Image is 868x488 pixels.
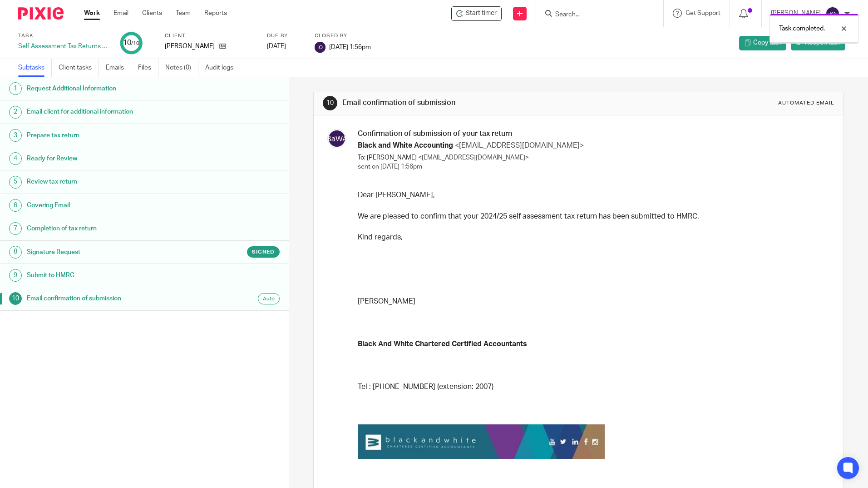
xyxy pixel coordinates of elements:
label: Closed by [315,32,371,40]
h1: Signature Request [27,245,196,259]
div: 4 [9,152,22,165]
h1: Prepare tax return [27,129,196,142]
label: Client [165,32,256,40]
a: Clients [142,9,162,18]
div: 6 [9,199,22,212]
img: svg%3E [327,129,346,148]
p: Dear [PERSON_NAME], [358,190,827,200]
p: [PERSON_NAME] [165,42,215,51]
p: Tel : [PHONE_NUMBER] (extension: 2007) [358,382,827,392]
div: Automated email [778,100,834,107]
div: 10 [123,38,139,48]
a: Subtasks [18,59,52,77]
a: Client tasks [59,59,99,77]
h3: Confirmation of submission of your tax return [358,129,827,139]
a: Audit logs [205,59,240,77]
span: [DATE] 1:56pm [329,44,371,50]
div: 5 [9,176,22,189]
h1: Email client for additional information [27,105,196,119]
p: We are pleased to confirm that your 2024/25 self assessment tax return has been submitted to HMRC. [358,211,827,222]
p: Kind regards, [358,232,827,243]
strong: Black And White Chartered Certified Accountants [358,340,527,348]
h1: Ready for Review [27,152,196,165]
h1: Completion of tax return [27,222,196,235]
span: Signed [252,248,275,256]
h1: Submit to HMRC [27,269,196,282]
span: <[EMAIL_ADDRESS][DOMAIN_NAME]> [418,154,529,161]
label: Task [18,32,109,40]
a: Notes (0) [165,59,198,77]
div: 1 [9,82,22,95]
img: svg%3E [825,6,840,21]
div: 2 [9,106,22,119]
h1: Email confirmation of submission [27,292,196,305]
div: Ana Corvalan - Self Assessment Tax Returns - BOOKKEEPING CLIENTS [451,6,502,21]
a: Team [176,9,191,18]
img: svg%3E [315,42,325,53]
div: 10 [9,292,22,305]
div: Auto [258,293,280,304]
a: Emails [106,59,131,77]
h1: Email confirmation of submission [342,98,598,108]
a: Reports [204,9,227,18]
div: 9 [9,269,22,282]
label: Due by [267,32,303,40]
img: 1c947c30610c6c300d8ad30e8aa69e3f.jpeg [358,424,605,459]
p: Task completed. [779,24,825,33]
span: To: [PERSON_NAME] [358,154,417,161]
p: [PERSON_NAME] [358,296,827,307]
small: /10 [131,41,139,46]
div: 7 [9,222,22,235]
span: sent on [DATE] 1:56pm [358,164,422,170]
h1: Review tax return [27,175,196,189]
a: Work [84,9,100,18]
a: Files [138,59,158,77]
div: [DATE] [267,42,303,51]
div: 8 [9,246,22,259]
h1: Covering Email [27,199,196,212]
h1: Request Additional Information [27,82,196,95]
a: Email [113,9,128,18]
img: Pixie [18,7,64,20]
div: 10 [323,96,337,110]
div: 3 [9,129,22,142]
div: Self Assessment Tax Returns - BOOKKEEPING CLIENTS [18,42,109,51]
span: Black and White Accounting [358,142,453,149]
span: <[EMAIL_ADDRESS][DOMAIN_NAME]> [455,142,584,149]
